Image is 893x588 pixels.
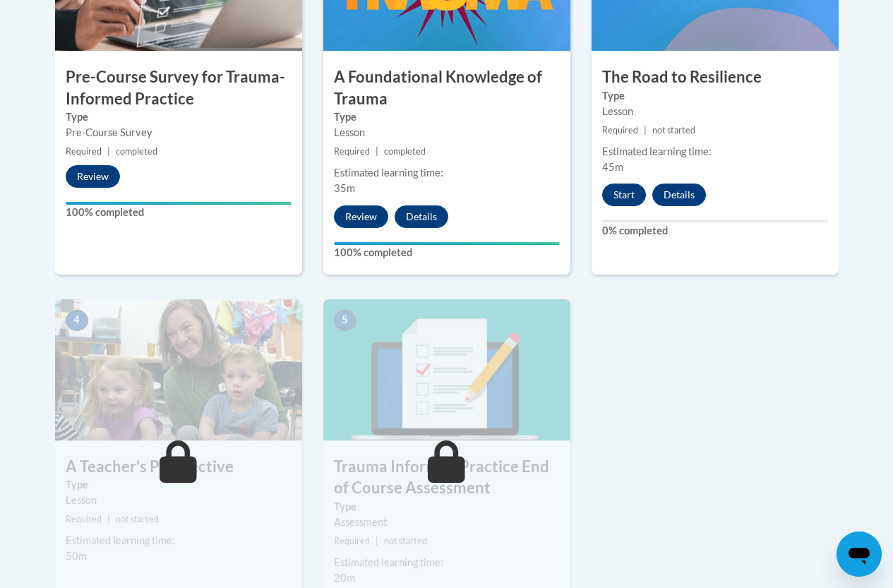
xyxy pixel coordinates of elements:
[107,514,110,524] span: |
[55,456,302,478] h3: A Teacher’s Perspective
[66,514,102,524] span: Required
[376,146,378,157] span: |
[116,514,159,524] span: not started
[384,146,426,157] span: completed
[602,223,828,239] label: 0% completed
[334,205,388,228] button: Review
[334,245,560,260] label: 100% completed
[66,310,88,331] span: 4
[334,109,560,125] label: Type
[116,146,157,157] span: completed
[334,146,370,157] span: Required
[323,66,570,110] h3: A Foundational Knowledge of Trauma
[66,205,292,220] label: 100% completed
[334,165,560,181] div: Estimated learning time:
[592,66,839,88] h3: The Road to Resilience
[334,515,560,530] div: Assessment
[66,165,120,188] button: Review
[66,146,102,157] span: Required
[602,88,828,104] label: Type
[323,456,570,500] h3: Trauma Informed Practice End of Course Assessment
[66,550,87,562] span: 50m
[334,499,560,515] label: Type
[644,125,647,136] span: |
[66,109,292,125] label: Type
[66,493,292,508] div: Lesson
[55,299,302,440] img: Course Image
[66,125,292,140] div: Pre-Course Survey
[334,555,560,570] div: Estimated learning time:
[334,572,355,584] span: 20m
[107,146,110,157] span: |
[66,202,292,205] div: Your progress
[602,161,623,173] span: 45m
[602,125,638,136] span: Required
[652,184,706,206] button: Details
[334,310,356,331] span: 5
[323,299,570,440] img: Course Image
[602,144,828,160] div: Estimated learning time:
[395,205,448,228] button: Details
[837,532,882,577] iframe: Button to launch messaging window
[334,125,560,140] div: Lesson
[602,104,828,119] div: Lesson
[334,182,355,194] span: 35m
[602,184,646,206] button: Start
[66,477,292,493] label: Type
[66,533,292,548] div: Estimated learning time:
[384,536,427,546] span: not started
[376,536,378,546] span: |
[55,66,302,110] h3: Pre-Course Survey for Trauma-Informed Practice
[652,125,695,136] span: not started
[334,536,370,546] span: Required
[334,242,560,245] div: Your progress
